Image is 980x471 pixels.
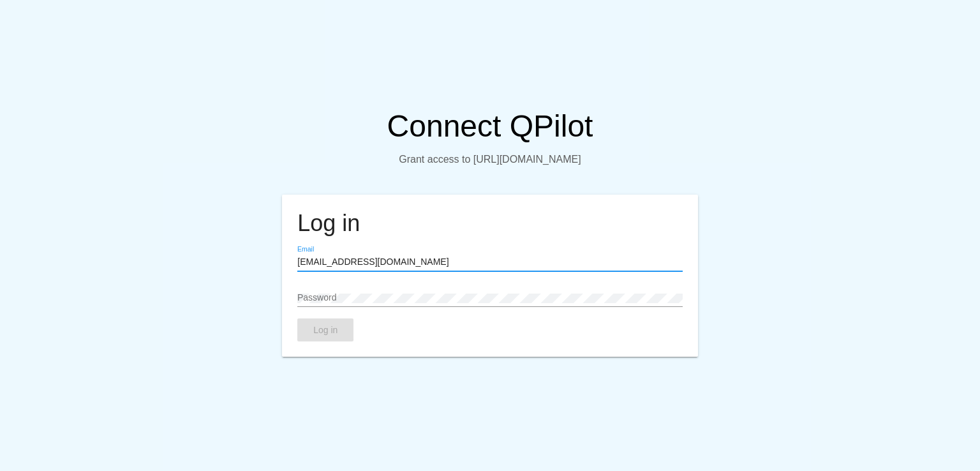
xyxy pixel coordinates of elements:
[282,154,697,165] p: Grant access to [URL][DOMAIN_NAME]
[297,257,682,267] input: Email
[297,318,353,341] button: Log in
[313,325,338,335] span: Log in
[297,210,682,237] h2: Log in
[282,108,697,144] h1: Connect QPilot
